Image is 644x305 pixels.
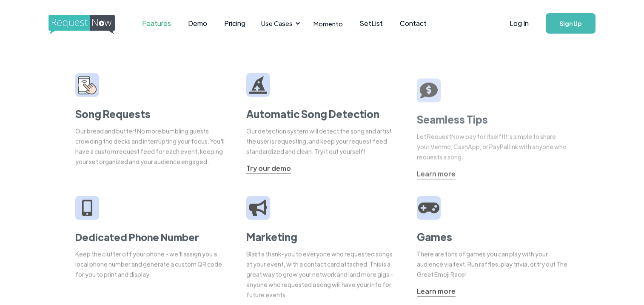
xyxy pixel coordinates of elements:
[246,230,297,243] strong: Marketing
[134,10,180,37] a: Features
[246,107,379,120] strong: Automatic Song Detection
[417,169,456,179] div: Learn more
[246,126,398,157] div: Our detection system will detect the song and artist the user is requesting, and keep your reques...
[216,10,254,37] a: Pricing
[249,76,267,94] img: wizard hat
[180,10,216,37] a: Demo
[305,11,351,36] a: Momento
[75,107,151,120] strong: Song Requests
[246,249,398,300] div: Blast a thank-you to everyone who requested songs at your event, with a contact card attached. Th...
[417,230,452,243] strong: Games
[78,76,97,94] img: smarphone
[417,169,456,180] a: Learn more
[351,10,391,37] a: SetList
[420,82,438,100] img: tip sign
[48,15,112,32] a: home
[546,13,596,34] a: Sign Up
[75,249,227,279] div: Keep the clutter off your phone - we'll assign you a local phone number and generate a custom QR ...
[246,163,291,174] div: Try our demo
[261,19,293,28] div: Use Cases
[48,15,131,34] img: requestnow logo
[256,10,303,37] div: Use Cases
[82,200,92,216] img: iphone
[417,249,569,279] div: There are tons of games you can play with your audience via text. Run raffles, play trivia, or tr...
[75,126,227,167] div: Our bread and butter! No more bumbling guests crowding the decks and interrupting your focus. You...
[417,113,488,126] strong: Seamless Tips
[246,163,291,174] a: Try our demo
[391,10,435,37] a: Contact
[249,200,267,216] img: megaphone
[417,286,456,297] a: Learn more
[75,230,199,244] strong: Dedicated Phone Number
[417,131,569,162] div: Let RequestNow pay for itself! It's simple to share your Venmo, CashApp, or PayPal link with anyo...
[418,200,439,217] img: video game
[501,9,537,38] a: Log In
